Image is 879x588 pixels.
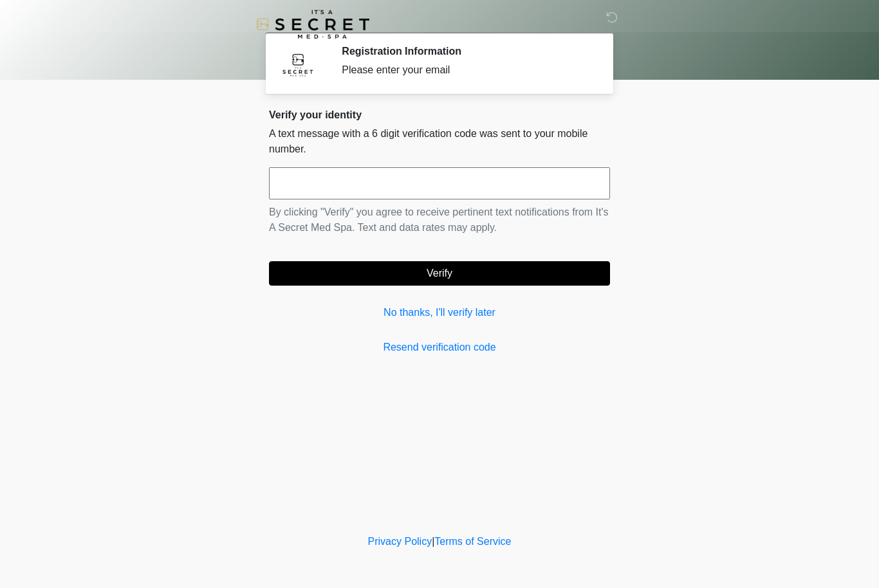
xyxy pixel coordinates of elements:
img: Agent Avatar [279,45,317,84]
a: | [432,536,434,547]
p: By clicking "Verify" you agree to receive pertinent text notifications from It's A Secret Med Spa... [269,205,610,235]
a: Resend verification code [269,340,610,355]
h2: Registration Information [342,45,591,57]
a: Terms of Service [434,536,511,547]
a: Privacy Policy [368,536,432,547]
a: No thanks, I'll verify later [269,305,610,320]
button: Verify [269,261,610,286]
img: It's A Secret Med Spa Logo [256,10,369,39]
div: Please enter your email [342,62,591,78]
p: A text message with a 6 digit verification code was sent to your mobile number. [269,126,610,157]
h2: Verify your identity [269,109,610,121]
